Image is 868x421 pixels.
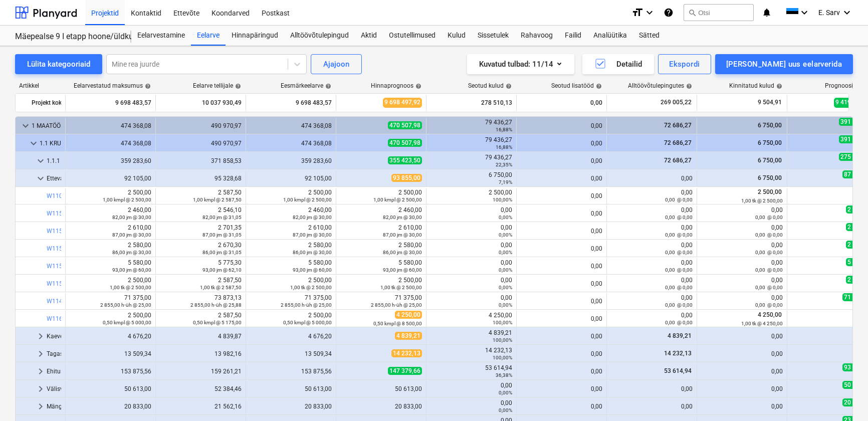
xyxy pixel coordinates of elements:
[757,122,783,129] span: 6 750,00
[472,26,515,46] a: Sissetulek
[757,157,783,164] span: 6 750,00
[160,157,242,164] div: 371 858,53
[684,4,754,21] button: Otsi
[70,122,151,129] div: 474 368,08
[701,259,783,273] div: 0,00
[340,189,422,203] div: 2 500,00
[35,155,47,167] span: keyboard_arrow_down
[70,157,151,164] div: 359 283,60
[35,400,47,412] span: keyboard_arrow_right
[70,333,151,340] div: 4 676,20
[40,135,61,151] div: 1.1 KRUNDI MAATÖÖD
[202,215,242,220] small: 82,00 jm @ 31,05
[250,122,332,129] div: 474 368,08
[340,224,422,238] div: 2 610,00
[355,26,383,46] a: Aktid
[551,82,602,89] div: Seotud lisatööd
[15,32,119,42] div: Mäepealse 9 I etapp hoone/üldkulud//maatööd (2101988//2101671)
[442,26,472,46] a: Kulud
[493,355,512,360] small: 100,00%
[611,259,693,273] div: 0,00
[131,26,191,46] div: Eelarvestamine
[160,277,242,291] div: 2 587,50
[340,242,422,256] div: 2 580,00
[103,320,151,325] small: 0,50 kmpl @ 5 000,00
[284,26,355,46] a: Alltöövõtulepingud
[757,98,783,107] span: 9 504,91
[32,95,61,111] div: Projekt kokku
[559,26,587,46] a: Failid
[160,350,242,357] div: 13 982,16
[499,179,512,185] small: 7,19%
[391,349,422,357] span: 14 232,13
[323,58,349,71] div: Ajajoon
[70,242,151,256] div: 2 580,00
[665,250,693,255] small: 0,00 @ 0,00
[633,26,666,46] a: Sätted
[468,82,512,89] div: Seotud kulud
[430,277,512,291] div: 0,00
[757,188,783,195] span: 2 500,00
[70,350,151,357] div: 13 509,34
[631,7,643,19] i: format_size
[729,82,782,89] div: Kinnitatud kulud
[70,224,151,238] div: 2 610,00
[430,136,512,150] div: 79 436,27
[15,54,102,74] button: Lülita kategooriaid
[701,277,783,291] div: 0,00
[467,54,574,74] button: Kuvatud tulbad:11/14
[430,347,512,361] div: 14 232,13
[160,189,242,203] div: 2 587,50
[413,83,421,89] span: help
[293,232,332,238] small: 87,00 jm @ 30,00
[701,350,783,357] div: 0,00
[200,285,242,290] small: 1,00 tk @ 2 587,50
[665,285,693,290] small: 0,00 @ 0,00
[283,320,332,325] small: 0,50 kmpl @ 5 000,00
[504,83,512,89] span: help
[226,26,284,46] a: Hinnapäringud
[521,333,602,340] div: 0,00
[74,82,151,89] div: Eelarvestatud maksumus
[594,58,642,71] div: Detailid
[515,26,559,46] a: Rahavoog
[841,7,853,19] i: keyboard_arrow_down
[430,329,512,343] div: 4 839,21
[383,98,422,107] span: 9 698 497,92
[521,368,602,375] div: 0,00
[70,312,151,326] div: 2 500,00
[160,175,242,182] div: 95 328,68
[323,83,331,89] span: help
[611,175,693,182] div: 0,00
[70,368,151,375] div: 153 875,56
[521,95,602,111] div: 0,00
[658,54,711,74] button: Ekspordi
[430,119,512,133] div: 79 436,27
[757,139,783,146] span: 6 750,00
[47,315,141,322] a: W116000 Raietööd, võsa juurimine
[32,118,61,134] div: 1 MAATÖÖD
[47,363,62,379] div: Ehitusala pinnakatted
[611,242,693,256] div: 0,00
[430,189,512,203] div: 2 500,00
[250,140,332,147] div: 474 368,08
[250,206,332,221] div: 2 460,00
[663,350,693,357] span: 14 232,13
[665,197,693,202] small: 0,00 @ 0,00
[340,277,422,291] div: 2 500,00
[701,368,783,375] div: 0,00
[70,294,151,308] div: 71 375,00
[380,285,422,290] small: 1,00 tk @ 2 500,00
[430,206,512,221] div: 0,00
[665,215,693,220] small: 0,00 @ 0,00
[665,320,693,325] small: 0,00 @ 0,00
[233,83,241,89] span: help
[110,285,151,290] small: 1,00 tk @ 2 500,00
[660,98,693,107] span: 269 005,22
[611,189,693,203] div: 0,00
[193,320,242,325] small: 0,50 kmpl @ 5 175,00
